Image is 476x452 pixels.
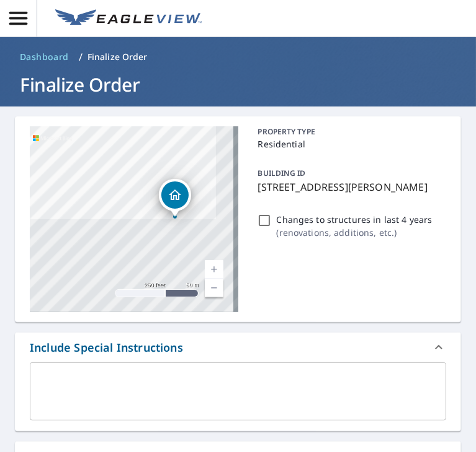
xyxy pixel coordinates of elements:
[15,47,461,67] nav: breadcrumb
[79,50,83,64] li: /
[205,279,223,297] a: Current Level 17, Zoom Out
[55,9,202,28] img: EV Logo
[15,332,461,362] div: Include Special Instructions
[30,339,183,356] div: Include Special Instructions
[258,126,442,137] p: PROPERTY TYPE
[48,2,209,35] a: EV Logo
[277,213,433,226] p: Changes to structures in last 4 years
[15,47,74,67] a: Dashboard
[258,137,442,150] p: Residential
[258,180,442,194] p: [STREET_ADDRESS][PERSON_NAME]
[277,226,433,239] p: ( renovations, additions, etc. )
[258,168,306,178] p: BUILDING ID
[159,179,191,217] div: Dropped pin, building 1, Residential property, 2629 Norris Ln Chesapeake, VA 23321
[20,51,69,63] span: Dashboard
[205,260,223,279] a: Current Level 17, Zoom In
[88,51,148,63] p: Finalize Order
[15,72,461,97] h1: Finalize Order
